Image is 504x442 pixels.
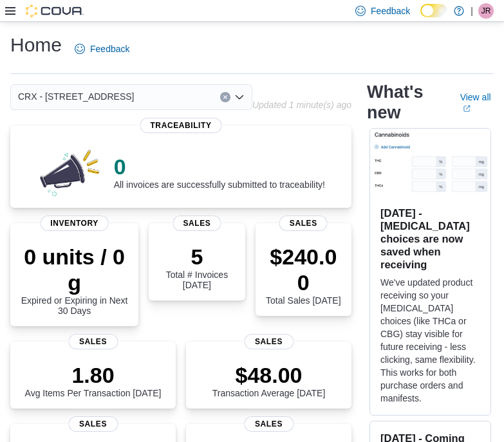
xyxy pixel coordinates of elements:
button: Open list of options [234,92,245,102]
h1: Home [10,32,62,58]
p: We've updated product receiving so your [MEDICAL_DATA] choices (like THCa or CBG) stay visible fo... [380,276,480,405]
span: Sales [279,216,328,231]
span: Inventory [40,216,109,231]
h3: [DATE] - [MEDICAL_DATA] choices are now saved when receiving [380,207,480,271]
button: Clear input [220,92,230,102]
span: JR [481,3,491,19]
span: Sales [173,216,221,231]
span: Sales [68,334,118,349]
svg: External link [463,105,471,113]
p: $48.00 [212,362,326,388]
span: Dark Mode [420,17,421,18]
a: View allExternal link [460,92,494,113]
div: Avg Items Per Transaction [DATE] [25,362,162,398]
div: Total Sales [DATE] [266,244,341,306]
div: Transaction Average [DATE] [212,362,326,398]
p: 0 [114,154,325,180]
span: Feedback [90,42,129,55]
span: Sales [244,334,294,349]
h2: What's new [367,82,445,123]
p: Updated 1 minute(s) ago [252,100,351,110]
img: 0 [37,146,104,198]
p: 0 units / 0 g [21,244,128,295]
p: | [471,3,473,19]
a: Feedback [70,36,135,62]
img: Cova [26,5,84,17]
div: Total # Invoices [DATE] [159,244,234,290]
div: All invoices are successfully submitted to traceability! [114,154,325,190]
input: Dark Mode [420,4,447,17]
div: Expired or Expiring in Next 30 Days [21,244,128,316]
span: Sales [68,416,118,432]
span: Traceability [140,118,221,133]
span: Sales [244,416,294,432]
span: CRX - [STREET_ADDRESS] [18,89,134,104]
span: Feedback [371,5,410,17]
p: 1.80 [25,362,162,388]
p: $240.00 [266,244,341,295]
p: 5 [159,244,234,270]
div: John Reitmeier [478,3,494,19]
